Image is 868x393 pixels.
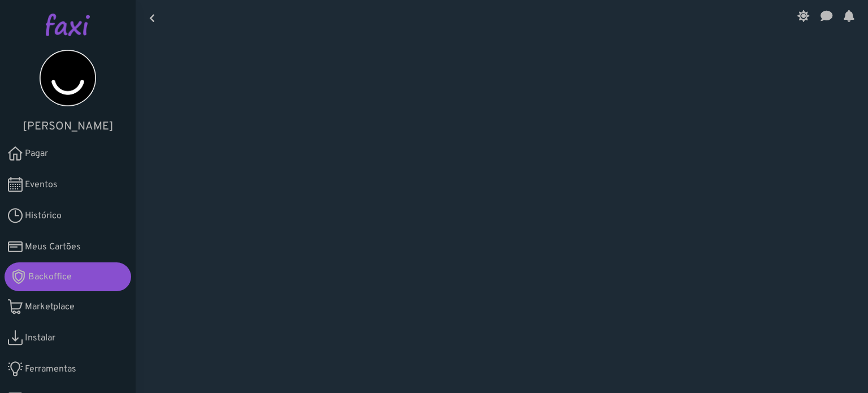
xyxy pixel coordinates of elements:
span: Instalar [25,331,55,345]
span: Histórico [25,209,62,223]
span: Meus Cartões [25,240,81,254]
h5: [PERSON_NAME] [17,120,119,133]
a: Backoffice [5,262,131,291]
span: Marketplace [25,300,75,314]
span: Ferramentas [25,362,76,376]
span: Eventos [25,178,58,192]
span: Backoffice [28,270,72,284]
span: Pagar [25,147,48,161]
